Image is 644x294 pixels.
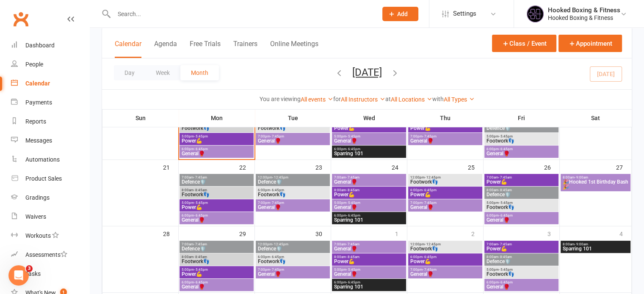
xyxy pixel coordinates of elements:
span: Sparring 101 [334,217,404,223]
span: Power💪 [181,205,252,210]
span: - 9:00am [575,176,588,179]
span: Footwork👣 [410,179,481,184]
span: Defence🛡️ [181,179,252,184]
a: Messages [11,131,89,150]
span: - 5:45pm [499,135,513,138]
a: Tasks [11,264,89,283]
span: - 6:45pm [346,147,360,151]
span: Footwork👣 [181,259,252,264]
span: - 12:45pm [425,242,441,246]
span: - 6:45pm [270,188,284,192]
div: 27 [616,160,631,174]
a: Clubworx [10,8,31,30]
span: Power💪 [486,246,557,251]
span: 12:00pm [257,242,328,246]
span: 5:00pm [334,135,404,138]
span: 5:00pm [181,135,252,138]
span: 7:00am [486,176,557,179]
span: 12:00pm [410,242,481,246]
a: All Locations [391,96,432,103]
span: - 7:45am [498,176,512,179]
span: 6:00pm [334,147,404,151]
span: 6:00pm [486,280,557,284]
span: 8:00am [181,255,252,259]
span: - 5:45pm [499,201,513,205]
span: Footwork👣 [410,246,481,251]
span: - 6:45pm [499,280,513,284]
a: Workouts [11,226,89,245]
div: Calendar [25,80,50,87]
span: - 5:45pm [499,268,513,272]
span: - 5:45pm [346,201,360,205]
span: General🥊 [334,205,404,210]
span: - 7:45pm [270,135,284,138]
span: 6:00pm [486,147,557,151]
span: - 7:45pm [270,201,284,205]
div: 26 [544,160,559,174]
span: 12:00pm [410,176,481,179]
th: Sat [560,109,632,127]
div: 3 [547,226,559,240]
strong: with [432,96,444,102]
span: - 8:45am [498,188,512,192]
a: All Instructors [341,96,385,103]
a: All Types [444,96,475,103]
button: Agenda [154,40,177,58]
span: 6:00pm [410,188,481,192]
span: 7:00am [181,176,252,179]
a: Calendar [11,74,89,93]
span: - 6:45pm [270,255,284,259]
th: Sun [102,109,179,127]
span: - 6:45pm [194,147,208,151]
button: Online Meetings [270,40,318,58]
span: 6:00pm [410,255,481,259]
div: Workouts [25,232,51,239]
span: General🥊 [181,284,252,289]
span: 5:00pm [181,268,252,272]
span: - 7:45am [193,176,207,179]
span: 7:00pm [410,268,481,272]
span: - 7:45pm [423,201,437,205]
span: 5:00pm [181,201,252,205]
span: 🎉Hooked 1st Birthday Bash🎉 [562,179,629,190]
span: - 5:45pm [346,268,360,272]
div: Messages [25,137,52,144]
span: Defence🛡️ [181,246,252,251]
div: People [25,61,43,68]
span: 12:00pm [257,176,328,179]
button: Free Trials [190,40,221,58]
span: - 8:45am [346,255,359,259]
span: Power💪 [334,259,404,264]
span: Sparring 101 [562,246,629,251]
div: 30 [315,226,331,240]
span: Footwork👣 [486,138,557,143]
span: - 8:45am [193,255,207,259]
img: thumb_image1731986243.png [527,5,544,22]
a: All events [301,96,333,103]
span: - 12:45pm [272,176,288,179]
span: Defence🛡️ [486,126,557,131]
span: 5:00pm [486,135,557,138]
span: 5:00pm [334,268,404,272]
span: 7:00pm [257,201,328,205]
span: 6:00pm [181,214,252,217]
span: - 5:45pm [194,268,208,272]
span: - 8:45am [498,255,512,259]
span: - 5:45pm [194,135,208,138]
span: Footwork👣 [181,192,252,197]
span: General🥊 [334,272,404,277]
span: - 7:45am [193,242,207,246]
div: 23 [315,160,331,174]
span: 6:00pm [334,214,404,217]
span: Power💪 [410,126,481,131]
span: 7:00pm [257,135,328,138]
th: Mon [179,109,255,127]
span: General🥊 [486,151,557,156]
span: - 6:45pm [423,188,437,192]
span: - 9:00am [575,242,588,246]
span: Footwork👣 [257,126,328,131]
span: General🥊 [410,205,481,210]
span: - 6:45pm [346,280,360,284]
span: - 12:45pm [272,242,288,246]
span: 8:00am [486,188,557,192]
